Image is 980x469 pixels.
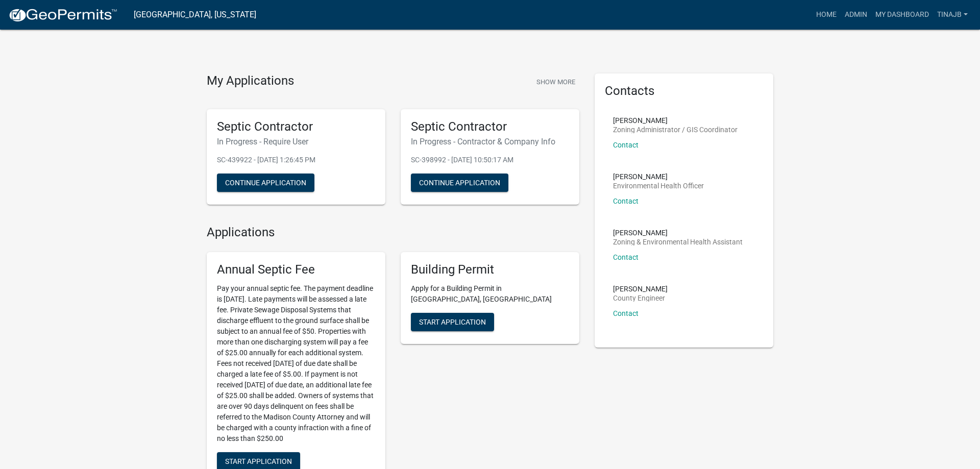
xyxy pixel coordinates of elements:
[613,117,738,124] p: [PERSON_NAME]
[613,238,743,245] p: Zoning & Environmental Health Assistant
[207,73,294,89] h4: My Applications
[613,309,639,317] a: Contact
[207,225,579,240] h4: Applications
[871,5,933,24] a: My Dashboard
[613,197,639,205] a: Contact
[605,84,763,98] h5: Contacts
[613,141,639,149] a: Contact
[217,137,375,146] h6: In Progress - Require User
[613,173,704,180] p: [PERSON_NAME]
[411,174,508,192] button: Continue Application
[411,155,569,165] p: SC-398992 - [DATE] 10:50:17 AM
[411,137,569,146] h6: In Progress - Contractor & Company Info
[613,253,639,261] a: Contact
[613,285,668,292] p: [PERSON_NAME]
[217,174,314,192] button: Continue Application
[217,262,375,277] h5: Annual Septic Fee
[411,262,569,277] h5: Building Permit
[613,182,704,189] p: Environmental Health Officer
[134,6,256,23] a: [GEOGRAPHIC_DATA], [US_STATE]
[411,119,569,134] h5: Septic Contractor
[812,5,841,24] a: Home
[217,155,375,165] p: SC-439922 - [DATE] 1:26:45 PM
[225,457,292,465] span: Start Application
[613,126,738,133] p: Zoning Administrator / GIS Coordinator
[217,119,375,134] h5: Septic Contractor
[217,283,375,444] p: Pay your annual septic fee. The payment deadline is [DATE]. Late payments will be assessed a late...
[532,73,579,90] button: Show More
[841,5,871,24] a: Admin
[933,5,972,24] a: Tinajb
[411,283,569,305] p: Apply for a Building Permit in [GEOGRAPHIC_DATA], [GEOGRAPHIC_DATA]
[613,294,668,302] p: County Engineer
[419,318,486,326] span: Start Application
[411,313,494,331] button: Start Application
[613,229,743,236] p: [PERSON_NAME]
